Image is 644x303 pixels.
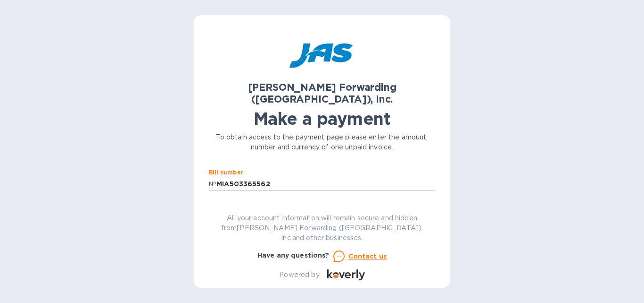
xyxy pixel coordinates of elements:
[348,252,387,260] u: Contact us
[209,179,216,189] p: №
[279,270,319,280] p: Powered by
[257,251,330,259] b: Have any questions?
[209,132,435,152] p: To obtain access to the payment page please enter the amount, number and currency of one unpaid i...
[209,109,435,129] h1: Make a payment
[209,213,435,243] p: All your account information will remain secure and hidden from [PERSON_NAME] Forwarding ([GEOGRA...
[248,81,396,105] b: [PERSON_NAME] Forwarding ([GEOGRAPHIC_DATA]), Inc.
[209,170,243,176] label: Bill number
[216,177,435,191] input: Enter bill number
